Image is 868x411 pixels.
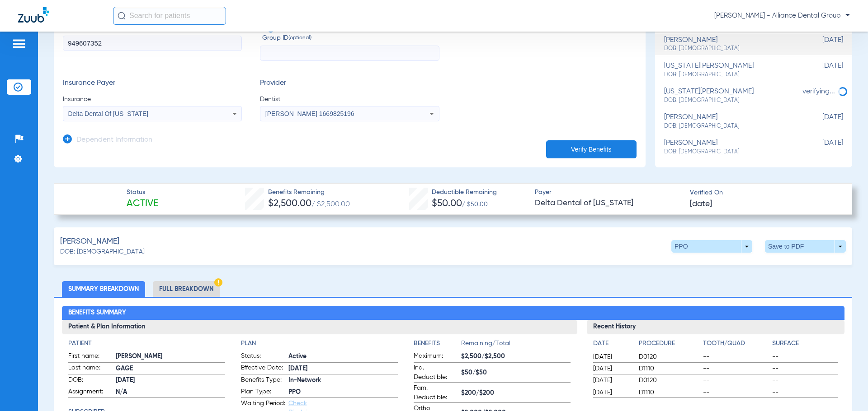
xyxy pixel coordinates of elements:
[414,351,458,362] span: Maximum:
[62,306,844,320] h2: Benefits Summary
[68,351,113,362] span: First name:
[664,122,798,130] span: DOB: [DEMOGRAPHIC_DATA]
[311,201,350,208] span: / $2,500.00
[260,95,439,104] span: Dentist
[288,388,398,397] span: PPO
[664,113,798,130] div: [PERSON_NAME]
[214,278,222,286] img: Hazard
[671,240,752,253] button: PPO
[772,376,838,385] span: --
[639,339,700,351] app-breakdown-title: Procedure
[62,281,145,297] li: Summary Breakdown
[113,7,226,25] input: Search for patients
[288,33,311,43] small: (optional)
[664,71,798,79] span: DOB: [DEMOGRAPHIC_DATA]
[639,364,700,373] span: D1110
[639,352,700,361] span: D0120
[593,339,631,348] h4: Date
[241,363,285,374] span: Effective Date:
[772,339,838,348] h4: Surface
[68,363,113,374] span: Last name:
[288,352,398,361] span: Active
[703,364,769,373] span: --
[60,247,145,257] span: DOB: [DEMOGRAPHIC_DATA]
[268,199,311,208] span: $2,500.00
[798,139,843,156] span: [DATE]
[414,363,458,382] span: Ind. Deductible:
[116,388,225,397] span: N/A
[241,375,285,386] span: Benefits Type:
[432,199,462,208] span: $50.00
[62,320,577,334] h3: Patient & Plan Information
[639,376,700,385] span: D0120
[798,62,843,79] span: [DATE]
[260,79,439,88] h3: Provider
[432,188,497,197] span: Deductible Remaining
[268,188,350,197] span: Benefits Remaining
[461,339,571,351] span: Remaining/Total
[68,387,113,398] span: Assignment:
[288,376,398,385] span: In-Network
[593,339,631,351] app-breakdown-title: Date
[241,351,285,362] span: Status:
[664,62,798,79] div: [US_STATE][PERSON_NAME]
[772,339,838,351] app-breakdown-title: Surface
[690,188,837,198] span: Verified On
[703,339,769,351] app-breakdown-title: Tooth/Quad
[241,387,285,398] span: Plan Type:
[703,339,769,348] h4: Tooth/Quad
[535,188,682,197] span: Payer
[265,110,354,117] span: [PERSON_NAME] 1669825196
[127,198,158,210] span: Active
[68,375,113,386] span: DOB:
[772,364,838,373] span: --
[593,376,631,385] span: [DATE]
[639,388,700,397] span: D1110
[664,45,798,53] span: DOB: [DEMOGRAPHIC_DATA]
[414,339,461,351] app-breakdown-title: Benefits
[798,36,843,53] span: [DATE]
[461,352,571,361] span: $2,500/$2,500
[414,339,461,348] h4: Benefits
[703,388,769,397] span: --
[664,88,798,104] div: [US_STATE][PERSON_NAME]
[116,376,225,385] span: [DATE]
[703,352,769,361] span: --
[68,110,149,117] span: Delta Dental Of [US_STATE]
[414,383,458,402] span: Fam. Deductible:
[593,388,631,397] span: [DATE]
[798,113,843,130] span: [DATE]
[116,352,225,361] span: [PERSON_NAME]
[535,198,682,209] span: Delta Dental of [US_STATE]
[462,201,488,208] span: / $50.00
[116,364,225,374] span: GAGE
[68,339,225,348] h4: Patient
[461,388,571,398] span: $200/$200
[546,140,637,158] button: Verify Benefits
[765,240,846,253] button: Save to PDF
[12,38,26,49] img: hamburger-icon
[63,36,242,51] input: Member ID
[593,364,631,373] span: [DATE]
[63,95,242,104] span: Insurance
[703,376,769,385] span: --
[690,199,712,210] span: [DATE]
[664,97,798,105] span: DOB: [DEMOGRAPHIC_DATA]
[664,36,798,53] div: [PERSON_NAME]
[664,139,798,156] div: [PERSON_NAME]
[262,33,439,43] span: Group ID
[63,24,242,61] label: Member ID
[288,364,398,374] span: [DATE]
[714,11,850,20] span: [PERSON_NAME] - Alliance Dental Group
[241,339,398,348] h4: Plan
[772,352,838,361] span: --
[18,7,49,23] img: Zuub Logo
[587,320,844,334] h3: Recent History
[76,136,152,145] h3: Dependent Information
[153,281,220,297] li: Full Breakdown
[63,79,242,88] h3: Insurance Payer
[802,88,835,95] span: verifying...
[593,352,631,361] span: [DATE]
